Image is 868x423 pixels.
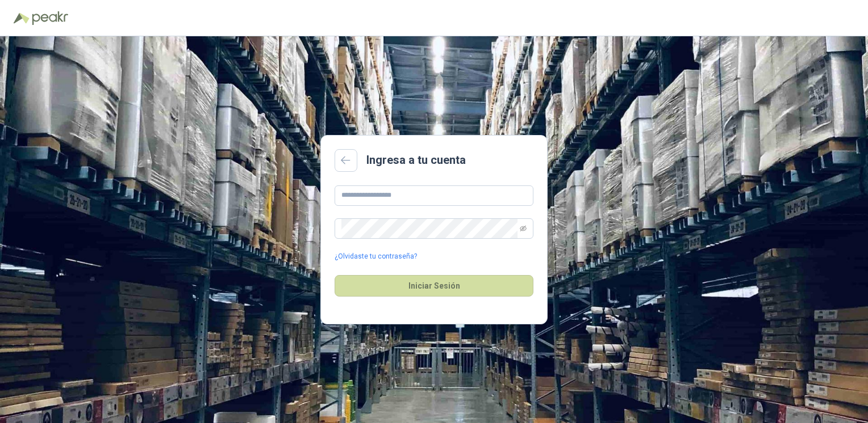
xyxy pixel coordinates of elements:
[14,12,30,24] img: Logo
[335,251,417,262] a: ¿Olvidaste tu contraseña?
[32,11,68,25] img: Peakr
[366,151,466,169] h2: Ingresa a tu cuenta
[520,225,527,232] span: eye-invisible
[335,275,533,297] button: Iniciar Sesión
